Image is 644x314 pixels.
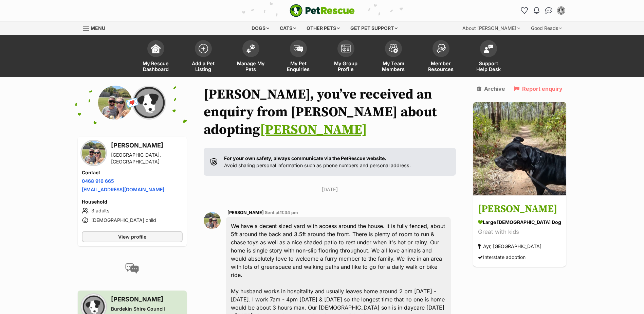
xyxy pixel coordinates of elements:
h3: [PERSON_NAME] [478,202,561,217]
a: My Team Members [370,37,417,77]
div: Great with kids [478,228,561,237]
a: Support Help Desk [465,37,512,77]
div: Cats [275,21,301,35]
a: My Rescue Dashboard [132,37,180,77]
a: Archive [477,86,505,92]
img: member-resources-icon-8e73f808a243e03378d46382f2149f9095a855e16c252ad45f914b54edf8863c.svg [436,44,446,53]
img: chat-41dd97257d64d25036548639549fe6c8038ab92f7586957e7f3b1b290dea8141.svg [545,7,552,14]
li: [DEMOGRAPHIC_DATA] child [82,216,183,224]
span: My Team Members [378,60,409,72]
div: Dogs [247,21,274,35]
a: My Pet Enquiries [275,37,322,77]
a: Report enquiry [514,86,563,92]
a: PetRescue [290,4,355,17]
h3: [PERSON_NAME] [111,295,169,304]
p: [DATE] [204,186,456,193]
strong: For your own safety, always communicate via the PetRescue website. [224,155,386,161]
a: Favourites [519,5,530,16]
a: [PERSON_NAME] large [DEMOGRAPHIC_DATA] Dog Great with kids Ayr, [GEOGRAPHIC_DATA] Interstate adop... [473,197,566,267]
img: Zoe Karakus profile pic [98,86,132,120]
span: Add a Pet Listing [188,60,219,72]
img: help-desk-icon-fdf02630f3aa405de69fd3d07c3f3aa587a6932b1a1747fa1d2bba05be0121f9.svg [484,45,493,53]
span: 11:34 pm [280,210,298,215]
div: Burdekin Shire Council [111,306,169,312]
div: About [PERSON_NAME] [458,21,525,35]
p: Avoid sharing personal information such as phone numbers and personal address. [224,155,411,169]
a: Menu [83,21,110,34]
span: My Pet Enquiries [283,60,314,72]
img: group-profile-icon-3fa3cf56718a62981997c0bc7e787c4b2cf8bcc04b72c1350f741eb67cf2f40e.svg [341,45,351,53]
span: Menu [91,25,105,31]
button: Notifications [531,5,542,16]
img: Burdekin Shire Council profile pic [132,86,166,120]
img: notifications-46538b983faf8c2785f20acdc204bb7945ddae34d4c08c2a6579f10ce5e182be.svg [534,7,539,14]
span: Member Resources [426,60,456,72]
a: View profile [82,231,183,242]
span: My Rescue Dashboard [141,60,171,72]
img: manage-my-pets-icon-02211641906a0b7f246fdf0571729dbe1e7629f14944591b6c1af311fb30b64b.svg [246,44,256,53]
h3: [PERSON_NAME] [111,141,183,150]
a: [PERSON_NAME] [260,121,367,138]
div: [GEOGRAPHIC_DATA], [GEOGRAPHIC_DATA] [111,152,183,165]
img: Toby Lee [473,102,566,195]
div: Good Reads [526,21,567,35]
h1: [PERSON_NAME], you’ve received an enquiry from [PERSON_NAME] about adopting [204,86,456,139]
span: Sent at [265,210,298,215]
a: Member Resources [417,37,465,77]
img: conversation-icon-4a6f8262b818ee0b60e3300018af0b2d0b884aa5de6e9bcb8d3d4eeb1a70a7c4.svg [125,263,139,274]
ul: Account quick links [519,5,567,16]
span: Manage My Pets [236,60,266,72]
h4: Contact [82,169,183,176]
button: My account [556,5,567,16]
div: Get pet support [346,21,402,35]
span: View profile [118,233,146,240]
span: Support Help Desk [473,60,504,72]
a: Manage My Pets [227,37,275,77]
img: Zoe Karakus profile pic [204,212,221,229]
li: 3 adults [82,207,183,215]
span: [PERSON_NAME] [227,210,264,215]
img: add-pet-listing-icon-0afa8454b4691262ce3f59096e99ab1cd57d4a30225e0717b998d2c9b9846f56.svg [199,44,208,53]
img: pet-enquiries-icon-7e3ad2cf08bfb03b45e93fb7055b45f3efa6380592205ae92323e6603595dc1f.svg [294,45,303,52]
img: dashboard-icon-eb2f2d2d3e046f16d808141f083e7271f6b2e854fb5c12c21221c1fb7104beca.svg [151,44,161,53]
div: large [DEMOGRAPHIC_DATA] Dog [478,219,561,226]
div: Other pets [302,21,345,35]
a: My Group Profile [322,37,370,77]
span: My Group Profile [331,60,361,72]
a: 0468 916 665 [82,178,114,184]
img: team-members-icon-5396bd8760b3fe7c0b43da4ab00e1e3bb1a5d9ba89233759b79545d2d3fc5d0d.svg [389,44,398,53]
div: Interstate adoption [478,253,526,262]
img: Zoe Karakus profile pic [82,141,106,165]
h4: Household [82,198,183,205]
a: [EMAIL_ADDRESS][DOMAIN_NAME] [82,187,164,192]
img: logo-e224e6f780fb5917bec1dbf3a21bbac754714ae5b6737aabdf751b685950b380.svg [290,4,355,17]
a: Conversations [544,5,554,16]
div: Ayr, [GEOGRAPHIC_DATA] [478,242,541,251]
span: 💌 [125,95,140,110]
a: Add a Pet Listing [180,37,227,77]
img: Barry Wellington profile pic [558,7,565,14]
